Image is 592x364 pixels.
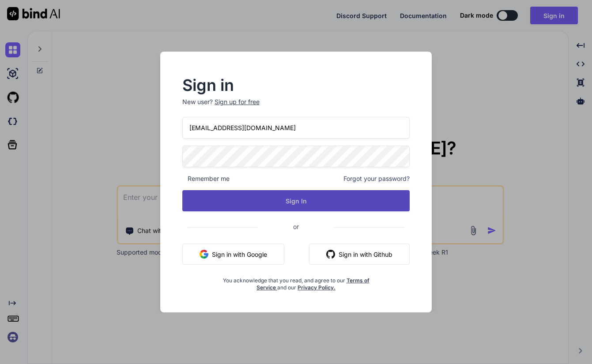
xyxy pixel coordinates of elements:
[258,216,334,237] span: or
[182,244,284,265] button: Sign in with Google
[215,98,260,106] div: Sign up for free
[200,250,208,259] img: google
[182,78,410,92] h2: Sign in
[182,117,410,139] input: Login or Email
[326,250,335,259] img: github
[182,98,410,117] p: New user?
[220,272,372,291] div: You acknowledge that you read, and agree to our and our
[182,190,410,211] button: Sign In
[256,277,370,291] a: Terms of Service
[182,174,230,183] span: Remember me
[343,174,410,183] span: Forgot your password?
[309,244,410,265] button: Sign in with Github
[298,284,336,291] a: Privacy Policy.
